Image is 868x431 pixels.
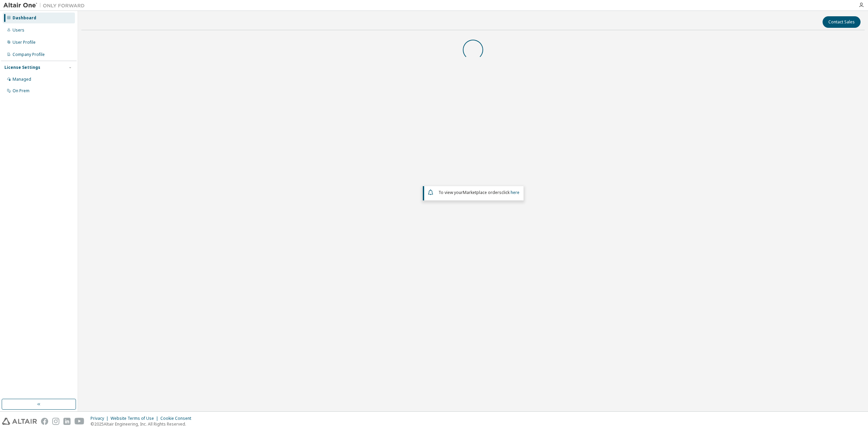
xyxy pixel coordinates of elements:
img: Altair One [3,2,88,9]
div: Managed [13,77,31,82]
img: altair_logo.svg [2,418,37,425]
div: Website Terms of Use [111,416,160,421]
div: On Prem [13,88,29,94]
img: youtube.svg [75,418,84,425]
img: linkedin.svg [63,418,71,425]
p: © 2025 Altair Engineering, Inc. All Rights Reserved. [91,421,195,427]
span: To view your click [438,190,519,195]
img: instagram.svg [52,418,59,425]
div: Privacy [91,416,111,421]
em: Marketplace orders [463,190,501,195]
img: facebook.svg [41,418,48,425]
div: Cookie Consent [160,416,195,421]
button: Contact Sales [823,16,861,28]
div: Users [13,27,24,33]
a: here [511,190,519,195]
div: License Settings [4,65,40,70]
div: Company Profile [13,52,45,57]
div: Dashboard [13,15,36,21]
div: User Profile [13,40,36,45]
